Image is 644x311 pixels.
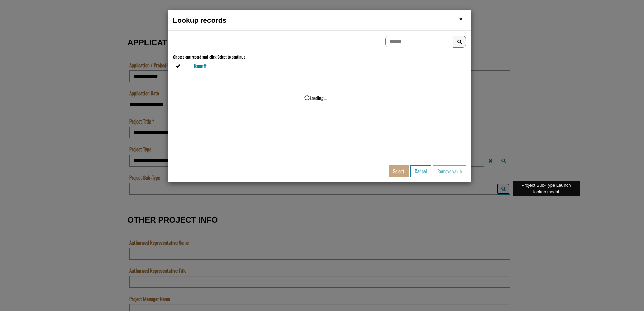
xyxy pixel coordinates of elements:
button: Cancel [410,165,431,177]
h1: Lookup records Dialog [173,15,466,25]
input: Program is a required field. [2,9,325,21]
div: — [2,66,7,73]
span: × [459,13,462,24]
button: Remove value [433,165,466,177]
label: The name of the custom entity. [2,28,15,35]
button: Search Results [453,36,466,48]
textarea: Acknowledgement [2,9,325,42]
a: Name [194,63,207,69]
div: Loading... [304,94,327,101]
input: Name [2,37,325,49]
button: Close [459,15,462,22]
input: To search on partial text, use the asterisk (*) wildcard character. [385,36,453,47]
div: Project Sub-Type Launch lookup modal [513,181,580,196]
button: Select [389,165,409,177]
th: Select [173,60,191,72]
fieldset: APPLICATION INFORMATION [128,31,512,202]
span: Choose one record and click Select to continue [173,54,245,60]
label: Submissions Due Date [2,56,42,63]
